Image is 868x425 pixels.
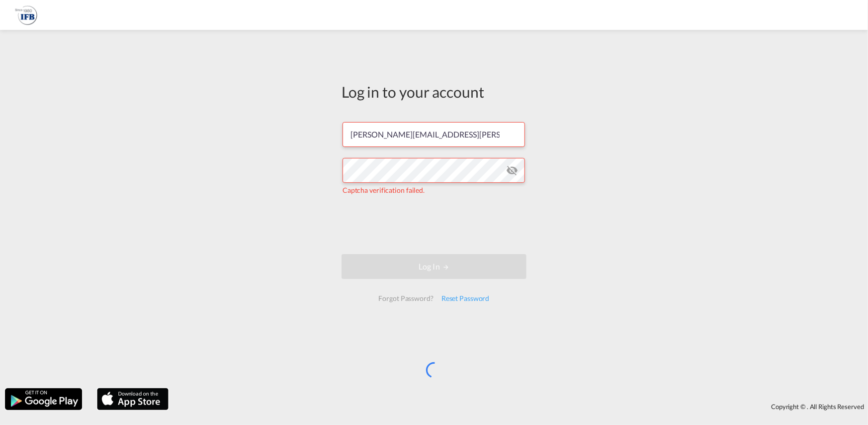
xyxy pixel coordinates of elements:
[174,398,868,415] div: Copyright © . All Rights Reserved
[343,122,525,147] input: Enter email/phone number
[342,254,526,279] button: LOGIN
[15,4,37,26] img: b628ab10256c11eeb52753acbc15d091.png
[343,186,425,194] span: Captcha verification failed.
[4,387,83,411] img: google.png
[342,81,526,102] div: Log in to your account
[96,387,170,411] img: apple.png
[506,164,518,176] md-icon: icon-eye-off
[358,205,510,244] iframe: reCAPTCHA
[437,289,494,307] div: Reset Password
[374,289,437,307] div: Forgot Password?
